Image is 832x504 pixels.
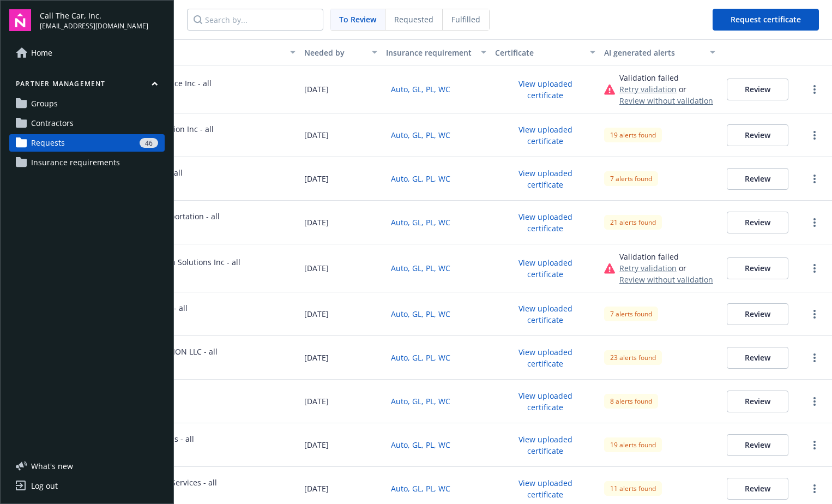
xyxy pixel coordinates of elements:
[495,165,595,193] button: View uploaded certificate
[808,395,821,408] a: more
[727,347,788,369] button: Review
[619,251,713,262] div: Validation failed
[604,394,658,409] div: 8 alerts found
[619,83,677,95] button: Retry validation
[808,308,821,321] a: more
[604,215,662,230] div: 21 alerts found
[9,44,165,62] a: Home
[495,431,595,459] button: View uploaded certificate
[9,9,31,31] img: navigator-logo.svg
[808,216,821,229] a: more
[9,460,91,472] button: What's new
[9,95,165,112] a: Groups
[339,14,376,25] span: To Review
[386,305,455,322] button: Auto, GL, PL, WC
[304,439,329,451] span: [DATE]
[9,79,165,93] button: Partner management
[604,128,662,142] div: 19 alerts found
[727,212,788,233] button: Review
[491,39,600,65] button: Certificate
[495,75,595,104] button: View uploaded certificate
[31,95,58,112] span: Groups
[187,9,323,31] input: Search by...
[386,260,455,277] button: Auto, GL, PL, WC
[304,173,329,184] span: [DATE]
[495,344,595,372] button: View uploaded certificate
[304,395,329,407] span: [DATE]
[619,274,713,285] button: Review without validation
[604,47,703,58] div: AI generated alerts
[604,481,662,496] div: 11 alerts found
[31,154,120,171] span: Insurance requirements
[713,9,819,31] button: Request certificate
[382,39,491,65] button: Insurance requirement
[394,14,433,25] span: Requested
[304,217,329,228] span: [DATE]
[304,83,329,95] span: [DATE]
[808,351,821,364] a: more
[727,124,788,146] button: Review
[604,171,658,186] div: 7 alerts found
[727,257,788,279] button: Review
[727,478,788,500] button: Review
[808,482,821,495] a: more
[304,262,329,274] span: [DATE]
[619,262,677,274] button: Retry validation
[727,79,788,100] button: Review
[495,47,583,58] div: Certificate
[386,480,455,497] button: Auto, GL, PL, WC
[604,437,662,452] div: 19 alerts found
[495,254,595,283] button: View uploaded certificate
[304,308,329,320] span: [DATE]
[31,134,65,152] span: Requests
[619,95,713,106] button: Review without validation
[304,483,329,494] span: [DATE]
[604,350,662,365] div: 23 alerts found
[31,115,74,132] span: Contractors
[31,460,73,472] span: What ' s new
[808,83,821,96] a: more
[31,477,58,495] div: Log out
[304,129,329,141] span: [DATE]
[808,439,821,452] a: more
[386,81,455,98] button: Auto, GL, PL, WC
[386,170,455,187] button: Auto, GL, PL, WC
[386,393,455,410] button: Auto, GL, PL, WC
[9,154,165,171] a: Insurance requirements
[731,14,801,25] span: Request certificate
[304,352,329,363] span: [DATE]
[304,47,365,58] div: Needed by
[619,72,713,83] div: Validation failed
[727,434,788,456] button: Review
[619,262,713,285] div: or
[386,349,455,366] button: Auto, GL, PL, WC
[31,44,52,62] span: Home
[727,303,788,325] button: Review
[619,83,713,106] div: or
[495,387,595,416] button: View uploaded certificate
[808,172,821,185] a: more
[451,14,480,25] span: Fulfilled
[808,129,821,142] a: more
[386,436,455,453] button: Auto, GL, PL, WC
[495,208,595,237] button: View uploaded certificate
[495,121,595,149] button: View uploaded certificate
[727,168,788,190] button: Review
[9,134,165,152] a: Requests46
[495,300,595,328] button: View uploaded certificate
[604,307,658,321] div: 7 alerts found
[386,127,455,143] button: Auto, GL, PL, WC
[40,10,148,21] span: Call The Car, Inc.
[9,115,165,132] a: Contractors
[808,262,821,275] a: more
